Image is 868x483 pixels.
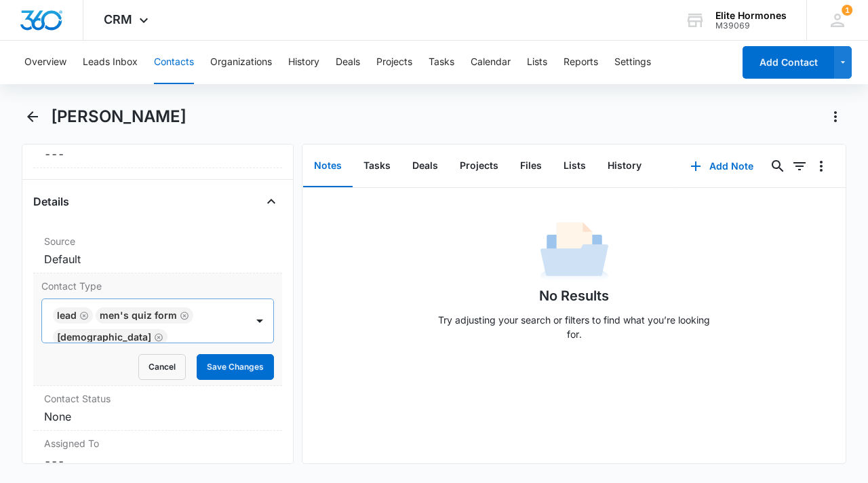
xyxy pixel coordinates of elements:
button: Lists [553,145,597,187]
button: Lists [527,41,547,84]
button: Add Contact [743,46,834,79]
button: Contacts [154,41,194,84]
button: Settings [614,41,651,84]
button: History [597,145,652,187]
div: [DEMOGRAPHIC_DATA] [57,332,151,342]
div: Contact StatusNone [33,386,282,431]
button: Actions [825,106,846,128]
button: History [288,41,319,84]
button: Tasks [353,145,401,187]
button: Cancel [138,354,186,380]
h4: Details [33,193,69,210]
button: Reports [564,41,598,84]
div: Remove Men's Quiz Form [177,311,189,320]
button: Calendar [471,41,511,84]
div: notifications count [842,5,852,16]
button: Projects [449,145,509,187]
div: Lead [57,311,77,320]
h1: No Results [539,286,609,306]
button: Leads Inbox [83,41,138,84]
button: Filters [789,155,810,177]
button: Tasks [429,41,454,84]
button: Close [260,191,282,212]
label: Source [44,234,271,248]
h1: [PERSON_NAME] [51,107,186,127]
button: Deals [336,41,360,84]
div: SourceDefault [33,229,282,273]
button: Save Changes [197,354,274,380]
label: Contact Type [41,279,274,293]
button: Deals [401,145,449,187]
dd: --- [44,146,271,162]
div: Address--- [33,123,282,168]
div: Remove Lead [77,311,89,320]
p: Try adjusting your search or filters to find what you’re looking for. [432,313,717,341]
label: Contact Status [44,391,271,406]
button: Organizations [210,41,272,84]
div: account name [715,10,787,21]
button: Notes [303,145,353,187]
button: Search... [767,155,789,177]
button: Files [509,145,553,187]
div: Men's Quiz Form [100,311,177,320]
dd: --- [44,453,271,469]
img: No Data [540,218,608,286]
div: Assigned To--- [33,431,282,476]
button: Overview [24,41,66,84]
dd: None [44,408,271,425]
span: CRM [104,12,132,26]
div: Remove male [151,332,163,342]
button: Overflow Menu [810,155,832,177]
span: 1 [842,5,852,16]
label: Assigned To [44,436,271,450]
button: Back [22,106,43,128]
button: Projects [376,41,412,84]
button: Add Note [677,150,767,182]
div: account id [715,21,787,31]
dd: Default [44,251,271,267]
